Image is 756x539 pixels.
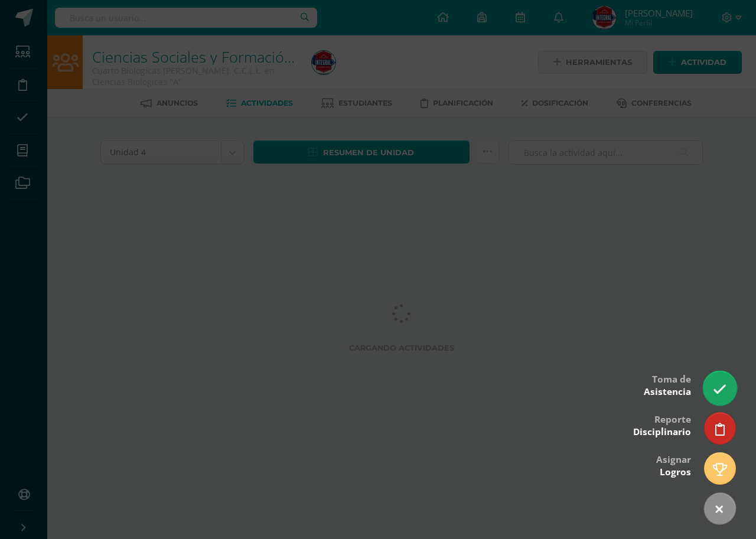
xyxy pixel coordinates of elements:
span: Logros [660,466,691,478]
span: Disciplinario [633,426,691,438]
span: Asistencia [644,386,691,398]
div: Toma de [644,365,691,404]
div: Asignar [656,446,691,484]
div: Reporte [633,406,691,444]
